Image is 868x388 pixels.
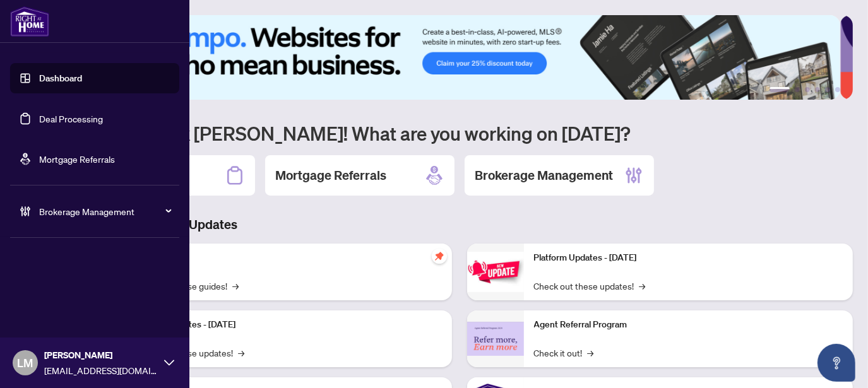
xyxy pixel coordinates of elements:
span: → [639,279,646,293]
h2: Brokerage Management [475,167,613,184]
button: Open asap [817,344,855,382]
span: → [588,346,594,360]
p: Platform Updates - [DATE] [534,251,843,265]
img: logo [10,6,49,37]
span: Brokerage Management [39,204,170,218]
h2: Mortgage Referrals [275,167,386,184]
h3: Brokerage & Industry Updates [66,216,853,233]
span: [PERSON_NAME] [44,348,158,362]
a: Check it out!→ [534,346,594,360]
a: Check out these updates!→ [534,279,646,293]
h1: Welcome back [PERSON_NAME]! What are you working on [DATE]? [66,121,853,145]
button: 2 [795,87,800,92]
img: Slide 0 [66,15,840,100]
span: LM [18,354,33,372]
button: 4 [815,87,820,92]
a: Mortgage Referrals [39,153,115,165]
img: Platform Updates - June 23, 2025 [467,252,524,291]
p: Agent Referral Program [534,318,843,332]
span: → [238,346,244,360]
button: 5 [825,87,830,92]
span: pushpin [432,249,447,264]
a: Dashboard [39,73,82,84]
button: 6 [835,87,840,92]
button: 3 [805,87,810,92]
img: Agent Referral Program [467,322,524,356]
a: Deal Processing [39,113,103,124]
p: Self-Help [133,251,442,265]
span: → [232,279,239,293]
button: 1 [770,87,790,92]
span: [EMAIL_ADDRESS][DOMAIN_NAME] [44,363,158,377]
p: Platform Updates - [DATE] [133,318,442,332]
